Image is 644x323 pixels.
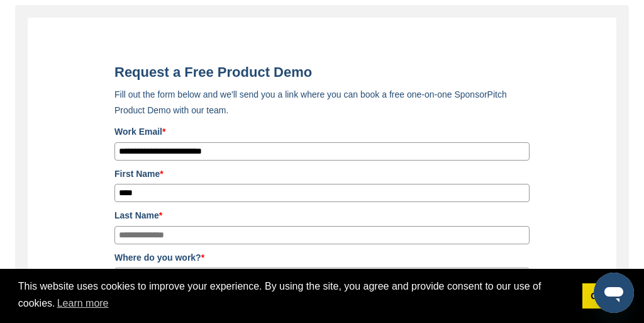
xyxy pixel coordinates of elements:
[18,279,572,313] span: This website uses cookies to improve your experience. By using the site, you agree and provide co...
[114,125,530,139] label: Work Email
[55,294,111,313] a: learn more about cookies
[114,87,530,118] p: Fill out the form below and we'll send you a link where you can book a free one-on-one SponsorPit...
[114,167,530,181] label: First Name
[582,283,626,309] a: dismiss cookie message
[114,64,530,81] h2: Request a Free Product Demo
[594,273,634,313] iframe: Button to launch messaging window
[114,251,530,264] label: Where do you work?
[114,208,530,222] label: Last Name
